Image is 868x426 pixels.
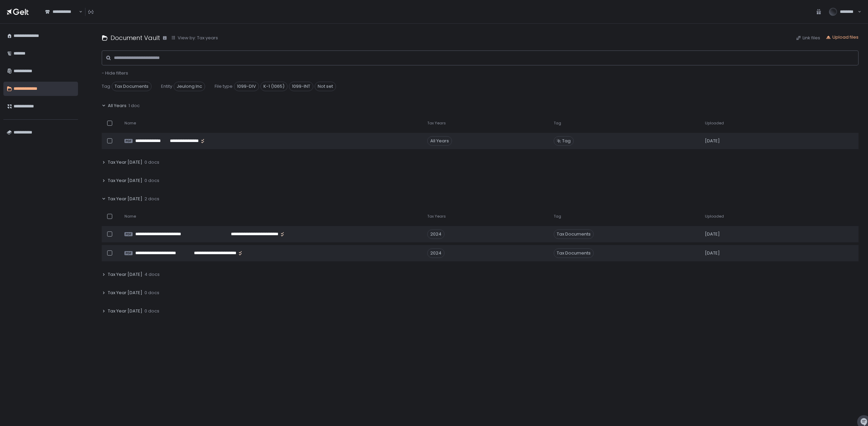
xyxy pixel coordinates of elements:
span: 2 docs [144,196,159,202]
span: Tax Year [DATE] [108,271,142,278]
span: Entity [161,83,172,89]
span: Tag [554,121,561,126]
span: 0 docs [144,159,159,165]
span: Name [124,121,136,126]
span: 0 docs [144,308,159,314]
span: Name [124,214,136,219]
span: 1 doc [129,103,140,109]
span: Tax Documents [554,248,594,258]
span: 0 docs [144,290,159,296]
span: Tax Year [DATE] [108,308,142,314]
span: 0 docs [144,178,159,184]
div: Search for option [41,4,82,19]
span: Jeulong Inc [174,82,205,91]
span: K-1 (1065) [260,82,288,91]
h1: Document Vault [111,33,160,42]
span: 4 docs [144,271,160,278]
div: 2024 [427,248,445,258]
button: - Hide filters [102,70,128,76]
button: View by: Tax years [171,35,218,41]
span: Uploaded [705,121,724,126]
span: 1099-INT [289,82,313,91]
span: Uploaded [705,214,724,219]
span: [DATE] [705,138,720,144]
span: Tax Year [DATE] [108,178,142,184]
span: Tag [102,83,110,89]
span: - Hide filters [102,70,128,76]
button: Upload files [826,34,859,40]
button: Link files [796,35,820,41]
span: Not set [315,82,336,91]
span: Tax Year [DATE] [108,290,142,296]
span: Tax Year [DATE] [108,196,142,202]
span: Tag [562,138,571,144]
div: All Years [427,136,452,146]
span: File type [215,83,233,89]
span: [DATE] [705,250,720,256]
input: Search for option [78,8,78,15]
span: [DATE] [705,231,720,237]
span: Tax Documents [112,82,152,91]
span: Tax Years [427,214,446,219]
div: 2024 [427,229,445,239]
span: Tax Documents [554,229,594,239]
span: Tax Year [DATE] [108,159,142,165]
span: Tag [554,214,561,219]
span: 1099-DIV [234,82,259,91]
span: Tax Years [427,121,446,126]
span: All Years [108,103,126,109]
